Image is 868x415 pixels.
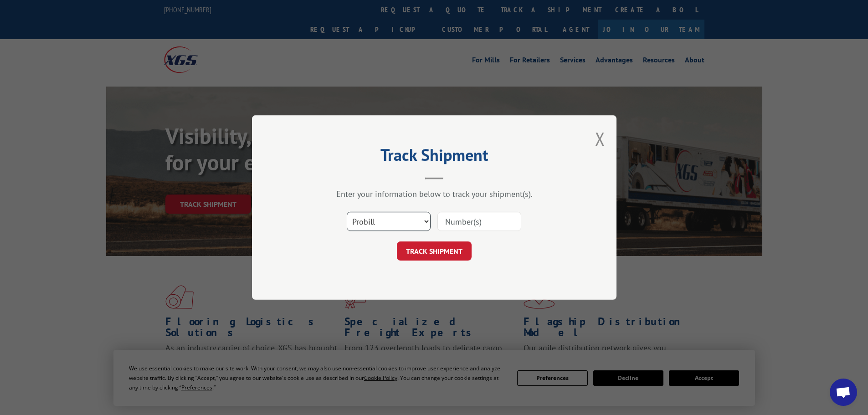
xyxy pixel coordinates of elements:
[437,212,521,231] input: Number(s)
[298,189,571,199] div: Enter your information below to track your shipment(s).
[595,127,605,151] button: Close modal
[298,149,571,166] h2: Track Shipment
[397,241,472,261] button: TRACK SHIPMENT
[830,379,857,406] div: Open chat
